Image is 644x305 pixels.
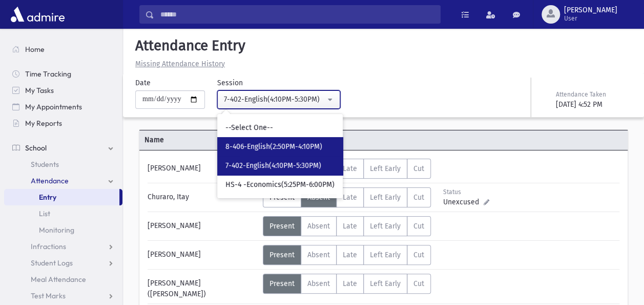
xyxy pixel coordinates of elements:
div: Attendance Taken [556,90,630,99]
span: Late [343,193,357,202]
span: Left Early [370,164,401,173]
a: Student Logs [4,255,122,271]
span: List [39,209,50,218]
div: Status [443,187,489,197]
span: Time Tracking [25,69,71,79]
span: Home [25,45,45,54]
a: Attendance [4,173,122,189]
label: Date [135,78,151,88]
span: 8-406-English(2:50PM-4:10PM) [225,142,322,152]
a: My Tasks [4,82,122,99]
div: [DATE] 4:52 PM [556,99,630,110]
span: Monitoring [39,225,74,235]
div: AttTypes [263,159,431,179]
a: Monitoring [4,222,122,238]
div: 7-402-English(4:10PM-5:30PM) [224,94,325,105]
div: Churaro, Itay [142,187,263,207]
span: Late [343,251,357,259]
div: [PERSON_NAME] ([PERSON_NAME]) [142,274,263,299]
a: Time Tracking [4,66,122,82]
span: Attendance [31,176,69,185]
a: List [4,205,122,222]
a: Test Marks [4,288,122,304]
div: [PERSON_NAME] [142,245,263,265]
span: Test Marks [31,291,66,300]
span: Late [343,164,357,173]
a: My Reports [4,115,122,131]
span: Left Early [370,193,401,202]
span: My Tasks [25,86,54,95]
span: Cut [413,222,424,231]
div: AttTypes [263,187,431,207]
span: Present [269,251,295,259]
span: --Select One-- [225,123,273,133]
span: Absent [307,222,330,231]
div: AttTypes [263,245,431,265]
h5: Attendance Entry [131,37,636,54]
input: Search [154,5,440,24]
a: Home [4,41,122,58]
span: Students [31,160,59,169]
span: Infractions [31,242,66,251]
span: Meal Attendance [31,275,86,284]
span: Cut [413,193,424,202]
u: Missing Attendance History [135,60,225,68]
a: School [4,140,122,156]
span: School [25,143,47,153]
a: My Appointments [4,99,122,115]
span: Unexcused [443,197,483,207]
div: AttTypes [263,216,431,236]
span: Present [269,222,295,231]
span: Late [343,222,357,231]
span: Cut [413,164,424,173]
span: Present [269,279,295,288]
div: [PERSON_NAME] [142,159,263,179]
div: AttTypes [263,274,431,294]
a: Students [4,156,122,173]
span: HS-4 -Economics(5:25PM-6:00PM) [225,180,335,190]
a: Infractions [4,238,122,255]
label: Session [217,78,243,88]
span: Student Logs [31,258,73,268]
span: Name [139,135,261,145]
span: User [564,14,617,23]
span: Left Early [370,251,401,259]
span: Absent [307,251,330,259]
a: Entry [4,189,119,205]
span: Cut [413,251,424,259]
a: Meal Attendance [4,271,122,288]
span: My Reports [25,119,62,128]
span: [PERSON_NAME] [564,6,617,14]
span: Entry [39,193,56,202]
span: My Appointments [25,102,82,111]
div: [PERSON_NAME] [142,216,263,236]
a: Missing Attendance History [131,60,225,68]
span: Left Early [370,222,401,231]
span: Absent [307,279,330,288]
span: 7-402-English(4:10PM-5:30PM) [225,161,321,171]
button: 7-402-English(4:10PM-5:30PM) [217,90,340,109]
img: AdmirePro [8,4,67,25]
